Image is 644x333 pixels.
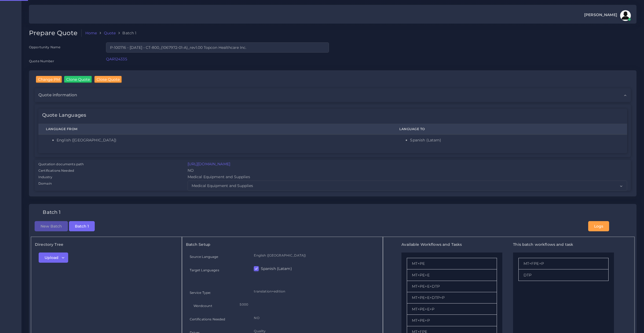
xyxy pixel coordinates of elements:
p: English ([GEOGRAPHIC_DATA]) [254,253,375,258]
button: New Batch [35,221,68,231]
span: Quote information [38,92,77,98]
button: Batch 1 [69,221,95,231]
a: QAR124335 [106,57,127,61]
li: MT+PE [407,258,497,269]
p: 5000 [240,302,371,307]
div: NO [184,168,631,174]
button: Upload [39,253,68,263]
label: Industry [38,175,52,180]
p: translation+edition [254,288,375,294]
li: Spanish (Latam) [410,137,620,143]
a: [URL][DOMAIN_NAME] [188,162,230,166]
li: MT+PE+E [407,269,497,281]
li: Batch 1 [116,30,136,36]
li: MT+PE+E+P [407,303,497,315]
h4: Batch 1 [43,210,61,215]
li: MT+PE+P [407,315,497,326]
h5: Batch Setup [186,242,379,247]
label: Quotation documents path [38,162,84,167]
label: Spanish (Latam) [261,266,292,271]
h4: Quote Languages [42,112,86,118]
li: English ([GEOGRAPHIC_DATA]) [57,137,384,143]
a: [PERSON_NAME]avatar [581,10,633,21]
input: Close Quote [94,76,122,83]
li: MT+PE+E+DTP [407,281,497,292]
a: New Batch [35,223,68,228]
span: [PERSON_NAME] [584,13,617,17]
a: Quote [104,30,116,36]
label: Target Languages [190,268,219,272]
label: Wordcount [193,303,212,308]
input: Clone Quote [64,76,92,83]
label: Quote Number [29,59,54,63]
th: Language From [38,124,392,134]
label: Source Language [190,254,218,259]
img: avatar [620,10,631,21]
p: NO [254,315,375,321]
li: DTP [518,269,609,281]
li: MT+FPE+P [518,258,609,269]
span: Logs [594,224,603,229]
label: Certifications Needed [38,168,74,173]
a: Home [85,30,97,36]
label: Service Type: [190,290,211,295]
h2: Prepare Quote [29,29,82,37]
h5: Available Workflows and Tasks [401,242,502,247]
div: Medical Equipment and Supplies [184,174,631,181]
h5: This batch workflows and task [513,242,614,247]
div: Quote information [35,88,631,102]
li: MT+PE+E+DTP+P [407,292,497,303]
th: Language To [392,124,627,134]
label: Certifications Needed [190,317,225,321]
label: Domain [38,181,52,186]
label: Opportunity Name [29,45,60,49]
button: Logs [588,221,609,231]
h5: Directory Tree [35,242,178,247]
input: Change PM [36,76,62,83]
a: Batch 1 [69,223,95,228]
